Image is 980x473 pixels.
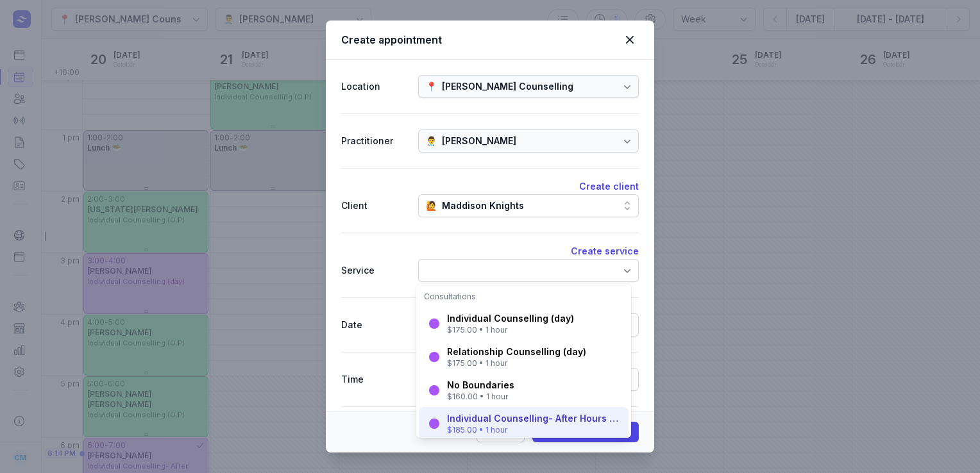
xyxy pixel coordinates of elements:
[447,412,621,425] div: Individual Counselling- After Hours (after 5pm)
[442,79,573,94] div: [PERSON_NAME] Counselling
[447,379,514,392] div: No Boundaries
[447,358,586,369] div: $175.00 • 1 hour
[341,263,408,278] div: Service
[426,79,437,94] div: 📍
[442,133,516,149] div: [PERSON_NAME]
[579,179,639,194] button: Create client
[341,32,621,47] div: Create appointment
[447,425,621,435] div: $185.00 • 1 hour
[426,198,437,213] div: 🙋️
[341,198,408,213] div: Client
[341,133,408,149] div: Practitioner
[424,292,623,302] div: Consultations
[341,317,408,333] div: Date
[447,345,586,358] div: Relationship Counselling (day)
[341,372,408,387] div: Time
[447,312,574,325] div: Individual Counselling (day)
[447,325,574,335] div: $175.00 • 1 hour
[341,79,408,94] div: Location
[447,392,514,402] div: $160.00 • 1 hour
[426,133,437,149] div: 👨‍⚕️
[571,244,639,259] button: Create service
